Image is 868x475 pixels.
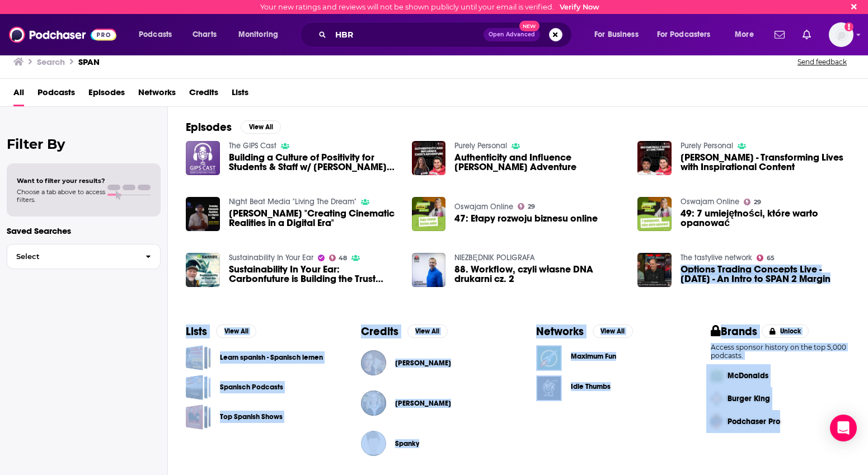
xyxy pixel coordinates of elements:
[706,410,728,433] img: Third Pro Logo
[587,26,653,44] button: open menu
[770,25,789,44] a: Show notifications dropdown
[754,200,761,205] span: 29
[17,188,105,204] span: Choose a tab above to access filters.
[728,394,770,403] span: Burger King
[536,324,584,338] h2: Networks
[728,371,768,380] span: McDonalds
[229,153,398,172] a: Building a Culture of Positivity for Students & Staff w/ Nate Balcom - Newell Elementary
[361,385,500,421] button: Abigail SpanbergerAbigail Spanberger
[395,359,451,368] span: [PERSON_NAME]
[637,141,672,175] img: Sai Sethu - Transforming Lives with Inspirational Content
[593,324,633,338] button: View All
[220,381,283,393] a: Spanisch Podcasts
[536,324,633,338] a: NetworksView All
[232,83,248,106] span: Lists
[637,253,672,287] a: Options Trading Concepts Live - April 30, 2025 - An Intro to SPAN 2 Margin
[13,83,24,106] span: All
[767,256,775,261] span: 65
[706,387,728,410] img: Second Pro Logo
[329,255,348,261] a: 48
[361,426,500,462] button: SpankySpanky
[361,345,500,381] button: Emma SpanEmma Span
[88,83,125,106] span: Episodes
[681,209,850,228] a: 49: 7 umiejętności, które warto opanować
[681,153,850,172] span: [PERSON_NAME] - Transforming Lives with Inspirational Content
[681,253,752,262] a: The tastylive network
[594,27,639,43] span: For Business
[412,141,446,175] a: Authenticity and Influence Cass Aragon's Adventure
[238,27,278,43] span: Monitoring
[844,22,853,31] svg: Email not verified
[220,411,283,423] a: Top Spanish Shows
[454,153,624,172] span: Authenticity and Influence [PERSON_NAME] Adventure
[37,83,75,106] a: Podcasts
[571,352,616,361] span: Maximum Fun
[727,26,768,44] button: open menu
[37,57,65,67] h3: Search
[138,83,176,106] a: Networks
[412,253,446,287] a: 88. Workflow, czyli własne DNA drukarni cz. 2
[454,214,598,223] span: 47: Etapy rozwoju biznesu online
[650,26,727,44] button: open menu
[407,324,448,338] button: View All
[536,345,562,371] img: Maximum Fun logo
[216,324,256,338] button: View All
[711,343,850,360] p: Access sponsor history on the top 5,000 podcasts.
[681,153,850,172] a: Sai Sethu - Transforming Lives with Inspirational Content
[829,22,853,47] button: Show profile menu
[454,202,513,211] a: Oswajam Online
[241,120,281,134] button: View All
[185,26,223,44] a: Charts
[536,375,675,401] a: Idle Thumbs logoIdle Thumbs
[229,265,398,284] a: Sustainability In Your Ear: Carbonfuture is Building the Trust Infrastructure for Carbon Removal
[794,57,850,67] button: Send feedback
[395,439,419,448] a: Spanky
[711,324,757,338] h2: Brands
[186,345,211,370] a: Learn spanish - Spanisch lernen
[331,26,484,44] input: Search podcasts, credits, & more...
[681,141,733,151] a: Purely Personal
[7,244,161,269] button: Select
[186,120,281,134] a: EpisodesView All
[9,24,116,45] img: Podchaser - Follow, Share and Rate Podcasts
[78,57,100,67] h3: SPAN
[260,3,599,11] div: Your new ratings and reviews will not be shown publicly until your email is verified.
[395,399,451,408] a: Abigail Spanberger
[361,431,386,456] img: Spanky
[229,141,276,151] a: The GIPS Cast
[681,197,739,206] a: Oswajam Online
[519,21,539,31] span: New
[186,253,220,287] a: Sustainability In Your Ear: Carbonfuture is Building the Trust Infrastructure for Carbon Removal
[528,204,535,209] span: 29
[454,265,624,284] a: 88. Workflow, czyli własne DNA drukarni cz. 2
[186,197,220,231] img: Jayson Johnson "Creating Cinematic Realities in a Digital Era"
[361,350,386,375] a: Emma Span
[454,253,534,262] a: NIEZBĘDNIK POLIGRAFA
[139,27,172,43] span: Podcasts
[339,256,347,261] span: 48
[7,253,137,260] span: Select
[412,197,446,231] img: 47: Etapy rozwoju biznesu online
[311,22,583,48] div: Search podcasts, credits, & more...
[229,153,398,172] span: Building a Culture of Positivity for Students & Staff w/ [PERSON_NAME][GEOGRAPHIC_DATA]
[229,197,356,206] a: Night Beat Media "Living The Dream"
[7,225,161,236] p: Saved Searches
[186,324,207,338] h2: Lists
[189,83,218,106] span: Credits
[361,391,386,416] img: Abigail Spanberger
[454,153,624,172] a: Authenticity and Influence Cass Aragon's Adventure
[829,22,853,47] span: Logged in as dresnic
[681,265,850,284] span: Options Trading Concepts Live - [DATE] - An Intro to SPAN 2 Margin
[735,27,754,43] span: More
[131,26,186,44] button: open menu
